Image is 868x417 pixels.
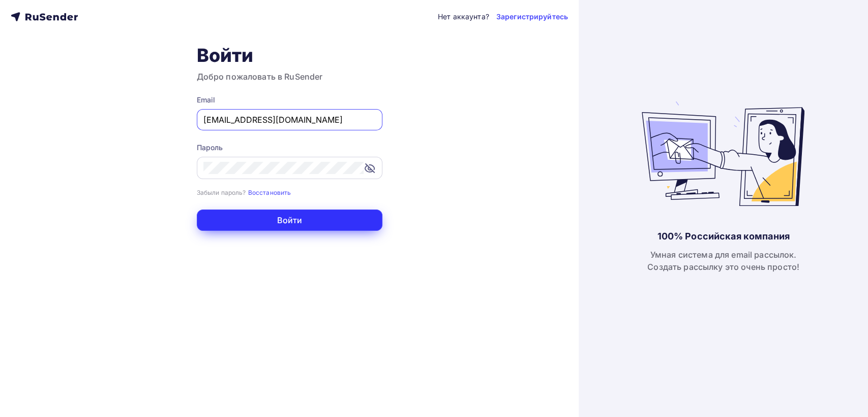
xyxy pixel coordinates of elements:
h1: Войти [197,44,382,66]
small: Забыли пароль? [197,189,246,196]
div: Нет аккаунта? [438,12,489,22]
input: Укажите свой email [203,114,376,126]
h3: Добро пожаловать в RuSender [197,71,382,83]
div: Умная система для email рассылок. Создать рассылку это очень просто! [647,249,799,273]
div: Email [197,95,382,105]
button: Войти [197,210,382,231]
div: Пароль [197,143,382,153]
small: Восстановить [248,189,291,196]
a: Восстановить [248,188,291,196]
a: Зарегистрируйтесь [496,12,568,22]
div: 100% Российская компания [657,230,789,242]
